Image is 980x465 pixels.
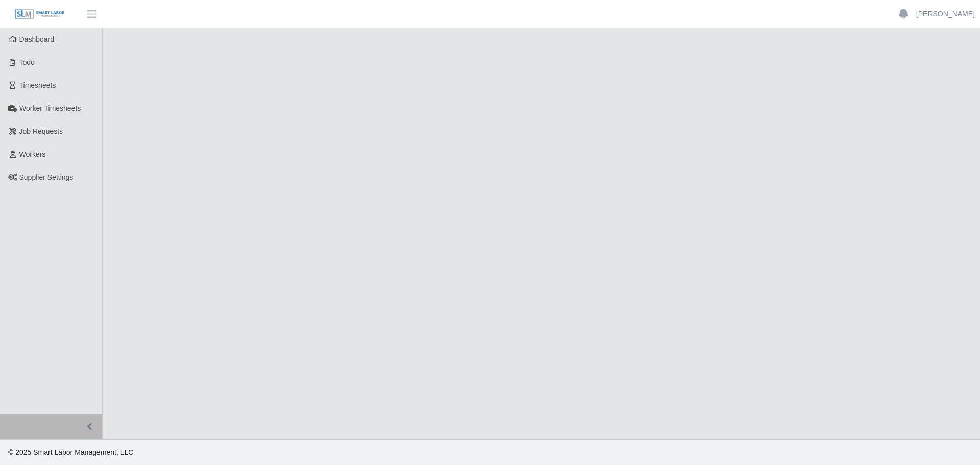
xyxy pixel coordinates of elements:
[19,58,35,66] span: Todo
[8,448,133,456] span: © 2025 Smart Labor Management, LLC
[19,35,55,43] span: Dashboard
[14,9,65,20] img: SLM Logo
[19,127,63,135] span: Job Requests
[19,104,81,112] span: Worker Timesheets
[19,81,56,89] span: Timesheets
[19,173,73,181] span: Supplier Settings
[19,150,46,158] span: Workers
[916,9,975,19] a: [PERSON_NAME]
